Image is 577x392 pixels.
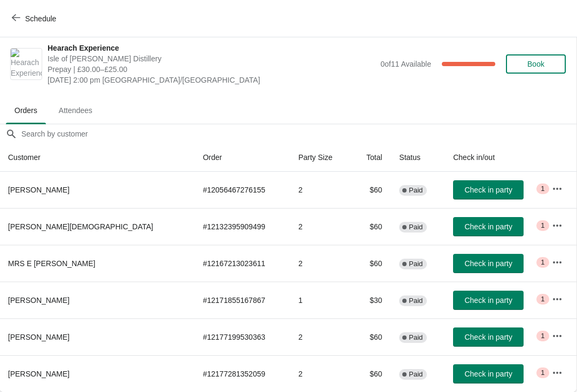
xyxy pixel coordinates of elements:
[194,355,290,392] td: # 12177281352059
[453,327,524,347] button: Check in party
[48,43,375,53] span: Hearach Experience
[48,64,375,75] span: Prepay | £30.00–£25.00
[409,186,423,195] span: Paid
[541,258,544,267] span: 1
[8,333,69,341] span: [PERSON_NAME]
[6,101,46,120] span: Orders
[541,221,544,230] span: 1
[351,318,391,355] td: $60
[48,75,375,85] span: [DATE] 2:00 pm [GEOGRAPHIC_DATA]/[GEOGRAPHIC_DATA]
[48,53,375,64] span: Isle of [PERSON_NAME] Distillery
[351,282,391,318] td: $30
[541,295,544,303] span: 1
[194,245,290,282] td: # 12167213023611
[351,245,391,282] td: $60
[453,180,524,199] button: Check in party
[8,370,69,378] span: [PERSON_NAME]
[464,259,512,268] span: Check in party
[380,60,431,68] span: 0 of 11 Available
[25,14,56,23] span: Schedule
[11,49,42,79] img: Hearach Experience
[453,217,524,236] button: Check in party
[194,172,290,208] td: # 12056467276155
[409,333,423,342] span: Paid
[8,186,69,194] span: [PERSON_NAME]
[194,282,290,318] td: # 12171855167867
[8,259,95,268] span: MRS E [PERSON_NAME]
[527,60,544,68] span: Book
[409,260,423,268] span: Paid
[506,54,566,74] button: Book
[351,208,391,245] td: $60
[50,101,101,120] span: Attendees
[290,318,351,355] td: 2
[290,208,351,245] td: 2
[290,172,351,208] td: 2
[409,370,423,379] span: Paid
[290,245,351,282] td: 2
[453,254,524,273] button: Check in party
[351,172,391,208] td: $60
[464,222,512,231] span: Check in party
[194,318,290,355] td: # 12177199530363
[464,370,512,378] span: Check in party
[5,9,65,28] button: Schedule
[453,364,524,383] button: Check in party
[351,143,391,172] th: Total
[194,208,290,245] td: # 12132395909499
[541,369,544,377] span: 1
[194,143,290,172] th: Order
[290,143,351,172] th: Party Size
[445,143,543,172] th: Check in/out
[290,355,351,392] td: 2
[409,297,423,305] span: Paid
[290,282,351,318] td: 1
[464,333,512,341] span: Check in party
[453,291,524,310] button: Check in party
[541,332,544,340] span: 1
[464,186,512,194] span: Check in party
[464,296,512,305] span: Check in party
[391,143,445,172] th: Status
[21,124,576,143] input: Search by customer
[409,223,423,231] span: Paid
[8,222,153,231] span: [PERSON_NAME][DEMOGRAPHIC_DATA]
[541,185,544,193] span: 1
[351,355,391,392] td: $60
[8,296,69,305] span: [PERSON_NAME]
